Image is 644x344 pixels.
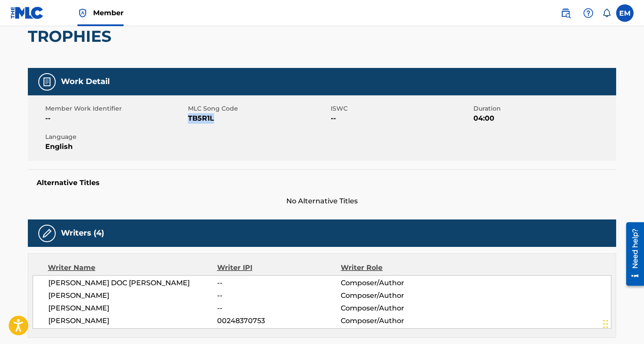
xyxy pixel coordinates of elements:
span: 04:00 [473,113,614,124]
iframe: Resource Center [620,219,644,289]
span: [PERSON_NAME] [48,303,217,314]
span: ISWC [331,104,471,113]
a: Public Search [557,4,574,22]
div: Writer Role [341,263,453,273]
div: Writer Name [48,263,217,273]
span: -- [45,113,186,124]
span: MLC Song Code [188,104,329,113]
div: User Menu [616,4,634,22]
span: Composer/Author [341,316,453,326]
span: 00248370753 [217,316,341,326]
div: Notifications [602,9,611,17]
img: help [583,8,594,18]
img: MLC Logo [10,7,44,19]
span: [PERSON_NAME] [48,290,217,301]
span: Duration [473,104,614,113]
span: Composer/Author [341,278,453,288]
h5: Work Detail [61,77,110,87]
div: Drag [603,311,608,337]
span: [PERSON_NAME] DOC [PERSON_NAME] [48,278,217,288]
img: Top Rightsholder [77,8,88,18]
span: -- [331,113,471,124]
span: TB5R1L [188,113,329,124]
img: Work Detail [42,77,52,87]
span: -- [217,290,341,301]
span: -- [217,303,341,314]
span: Composer/Author [341,303,453,314]
span: -- [217,278,341,288]
span: Member Work Identifier [45,104,186,113]
span: [PERSON_NAME] [48,316,217,326]
img: search [560,8,571,18]
h5: Writers (4) [61,228,104,238]
span: Member [93,8,124,18]
span: Language [45,132,186,142]
img: Writers [42,228,52,239]
div: Help [580,4,597,22]
h2: TROPHIES [28,27,116,46]
span: Composer/Author [341,290,453,301]
div: Writer IPI [217,263,341,273]
span: No Alternative Titles [28,196,616,206]
iframe: Chat Widget [600,302,644,344]
h5: Alternative Titles [37,179,607,187]
span: English [45,142,186,152]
